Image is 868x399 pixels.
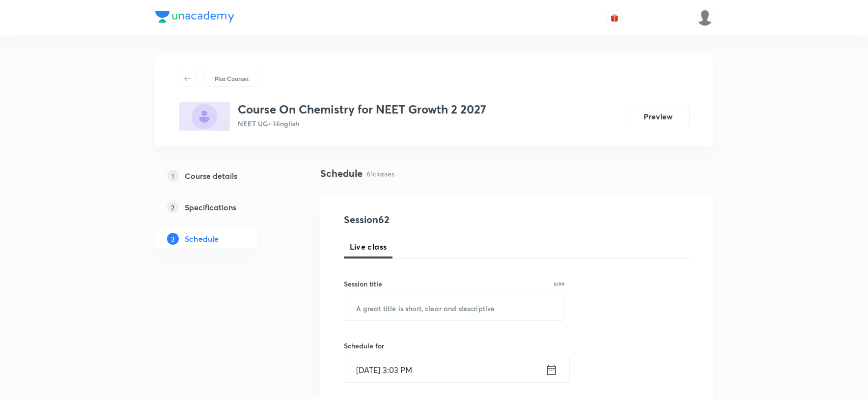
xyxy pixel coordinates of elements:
img: avatar [610,13,619,22]
a: 1Course details [155,166,289,186]
span: Live class [350,241,387,253]
img: Vivek Patil [697,9,713,26]
button: avatar [607,10,622,26]
p: 0/99 [554,282,564,286]
h5: Course details [185,170,237,182]
img: E895E3E0-1890-4A7F-A20F-59ABB08BD87D_plus.png [179,102,230,131]
p: NEET UG • Hinglish [238,118,486,129]
img: Company Logo [155,11,234,23]
h6: Session title [344,279,382,289]
a: 2Specifications [155,198,289,217]
h4: Schedule [320,166,363,181]
h6: Schedule for [344,341,565,351]
button: Preview [627,105,690,128]
h5: Schedule [185,233,219,245]
p: 2 [167,201,179,213]
a: Company Logo [155,11,234,25]
p: Plus Courses [215,74,249,83]
p: 1 [167,170,179,182]
h5: Specifications [185,201,236,213]
input: A great title is short, clear and descriptive [344,295,564,320]
p: 3 [167,233,179,245]
p: 61 classes [366,169,394,179]
h4: Session 62 [344,212,523,227]
h3: Course On Chemistry for NEET Growth 2 2027 [238,102,486,116]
